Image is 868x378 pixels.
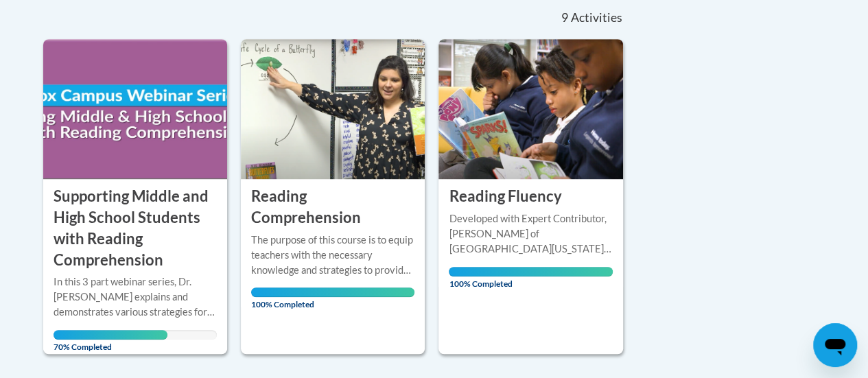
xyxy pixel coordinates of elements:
[54,274,217,320] div: In this 3 part webinar series, Dr. [PERSON_NAME] explains and demonstrates various strategies for...
[561,10,568,25] span: 9
[449,186,561,207] h3: Reading Fluency
[241,39,425,354] a: Course Logo Reading ComprehensionThe purpose of this course is to equip teachers with the necessa...
[570,10,622,25] span: Activities
[449,211,612,257] div: Developed with Expert Contributor, [PERSON_NAME] of [GEOGRAPHIC_DATA][US_STATE], [GEOGRAPHIC_DATA...
[54,330,168,352] span: 70% Completed
[438,39,622,354] a: Course Logo Reading FluencyDeveloped with Expert Contributor, [PERSON_NAME] of [GEOGRAPHIC_DATA][...
[251,287,414,309] span: 100% Completed
[54,330,168,340] div: Your progress
[438,39,622,179] img: Course Logo
[449,267,612,276] div: Your progress
[43,39,227,354] a: Course Logo Supporting Middle and High School Students with Reading ComprehensionIn this 3 part w...
[449,267,612,289] span: 100% Completed
[813,323,857,367] iframe: Button to launch messaging window
[241,39,425,179] img: Course Logo
[251,287,414,297] div: Your progress
[251,233,414,278] div: The purpose of this course is to equip teachers with the necessary knowledge and strategies to pr...
[43,39,227,179] img: Course Logo
[251,186,414,228] h3: Reading Comprehension
[54,186,217,270] h3: Supporting Middle and High School Students with Reading Comprehension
